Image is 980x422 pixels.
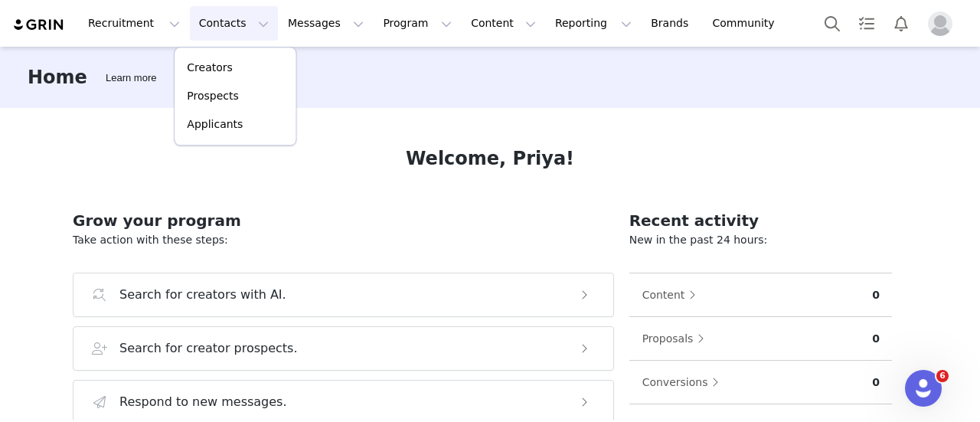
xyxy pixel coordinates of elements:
[190,6,278,41] button: Contacts
[12,18,66,32] img: grin logo
[374,6,461,41] button: Program
[73,232,614,248] p: Take action with these steps:
[704,6,791,41] a: Community
[872,331,880,347] p: 0
[872,375,880,391] p: 0
[872,287,880,303] p: 0
[119,393,287,411] h3: Respond to new messages.
[406,145,574,172] h1: Welcome, Priya!
[187,60,233,76] p: Creators
[187,88,238,104] p: Prospects
[629,232,892,248] p: New in the past 24 hours:
[73,326,614,371] button: Search for creator prospects.
[905,370,942,407] iframe: Intercom live chat
[187,116,243,132] p: Applicants
[73,209,614,232] h2: Grow your program
[103,70,159,86] div: Tooltip anchor
[119,286,286,304] h3: Search for creators with AI.
[462,6,545,41] button: Content
[79,6,189,41] button: Recruitment
[73,273,614,317] button: Search for creators with AI.
[850,6,884,41] a: Tasks
[928,11,952,36] img: placeholder-profile.jpg
[919,11,968,36] button: Profile
[546,6,641,41] button: Reporting
[629,209,892,232] h2: Recent activity
[642,6,702,41] a: Brands
[884,6,918,41] button: Notifications
[119,339,298,358] h3: Search for creator prospects.
[28,64,87,91] h3: Home
[642,283,704,307] button: Content
[642,370,727,394] button: Conversions
[642,326,713,351] button: Proposals
[936,370,949,382] span: 6
[815,6,849,41] button: Search
[279,6,373,41] button: Messages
